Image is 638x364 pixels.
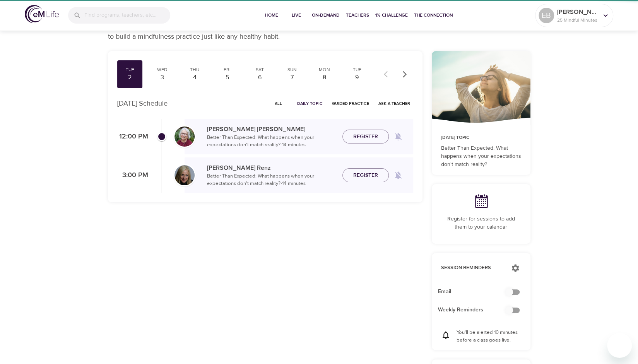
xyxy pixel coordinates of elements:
span: Home [262,11,281,19]
div: Sun [282,67,302,73]
span: Daily Topic [297,100,323,107]
button: All [266,97,291,109]
p: Better Than Expected: What happens when your expectations don't match reality? · 14 minutes [207,134,336,149]
iframe: Button to launch messaging window [607,333,632,358]
img: logo [25,5,59,23]
span: Teachers [346,11,369,19]
div: 4 [185,73,204,82]
span: 1% Challenge [375,11,408,19]
p: Better Than Expected: What happens when your expectations don't match reality? · 14 minutes [207,173,336,188]
button: Register [342,168,389,183]
div: Wed [152,67,172,73]
span: Live [287,11,306,19]
div: 9 [347,73,367,82]
span: The Connection [414,11,453,19]
span: Remind me when a class goes live every Tuesday at 3:00 PM [389,166,407,185]
button: Ask a Teacher [375,97,413,109]
span: Ask a Teacher [378,100,410,107]
img: Bernice_Moore_min.jpg [174,126,195,147]
div: Sat [250,67,269,73]
div: Mon [315,67,334,73]
p: 12:00 PM [117,132,148,142]
div: 7 [282,73,302,82]
div: 8 [315,73,334,82]
span: Register [353,171,378,180]
p: 3:00 PM [117,170,148,181]
div: Fri [217,67,237,73]
img: Diane_Renz-min.jpg [174,165,195,185]
div: Thu [185,67,204,73]
p: Explore the expert-led, brief mindfulness sessions for [DATE] or plan out your upcoming weeks to ... [108,21,398,42]
span: On-Demand [312,11,340,19]
span: Remind me when a class goes live every Tuesday at 12:00 PM [389,127,407,146]
span: Weekly Reminders [438,306,512,314]
div: 5 [217,73,237,82]
p: [PERSON_NAME] Renz [207,163,336,173]
div: Tue [347,67,367,73]
span: Guided Practice [332,100,369,107]
div: 3 [152,73,172,82]
p: Session Reminders [441,264,503,272]
button: Daily Topic [294,97,326,109]
button: Register [342,130,389,144]
span: Register [353,132,378,142]
p: You'll be alerted 10 minutes before a class goes live. [457,329,521,344]
div: 2 [120,73,140,82]
p: 25 Mindful Minutes [557,17,598,24]
div: Tue [120,67,140,73]
button: Guided Practice [329,97,372,109]
p: [PERSON_NAME] [557,7,598,17]
span: All [269,100,288,107]
p: [PERSON_NAME] [PERSON_NAME] [207,125,336,134]
p: [DATE] Topic [441,134,521,141]
p: Better Than Expected: What happens when your expectations don't match reality? [441,144,521,169]
input: Find programs, teachers, etc... [84,7,170,24]
p: [DATE] Schedule [117,98,168,109]
span: Email [438,288,512,296]
div: EB [539,8,554,23]
p: Register for sessions to add them to your calendar [441,215,521,231]
div: 6 [250,73,269,82]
